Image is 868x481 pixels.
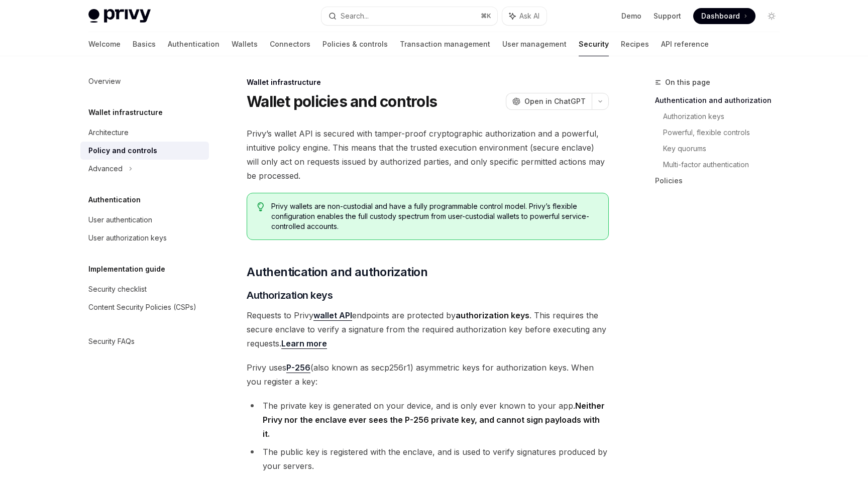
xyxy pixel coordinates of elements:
div: Content Security Policies (CSPs) [88,301,196,313]
a: Policies & controls [322,32,388,56]
a: Policies [655,173,788,189]
a: Support [654,11,681,21]
a: Authentication [168,32,220,56]
li: The private key is generated on your device, and is only ever known to your app. [247,399,609,441]
a: User authorization keys [80,229,209,247]
a: P-256 [286,363,310,373]
a: Connectors [270,32,310,56]
img: light logo [88,9,151,23]
span: Open in ChatGPT [524,96,586,106]
div: User authentication [88,214,152,226]
button: Toggle dark mode [764,8,780,24]
h1: Wallet policies and controls [247,92,437,110]
span: Privy’s wallet API is secured with tamper-proof cryptographic authorization and a powerful, intui... [247,127,609,183]
a: Wallets [232,32,258,56]
a: Security FAQs [80,332,209,350]
li: The public key is registered with the enclave, and is used to verify signatures produced by your ... [247,445,609,473]
a: Key quorums [663,141,788,157]
span: Privy uses (also known as secp256r1) asymmetric keys for authorization keys. When you register a ... [247,360,609,389]
span: Authorization keys [247,288,333,302]
div: Security checklist [88,283,147,295]
div: Advanced [88,163,123,175]
a: Multi-factor authentication [663,157,788,173]
span: Privy wallets are non-custodial and have a fully programmable control model. Privy’s flexible con... [271,201,598,231]
span: Dashboard [701,11,740,21]
a: Content Security Policies (CSPs) [80,298,209,316]
div: Search... [341,10,369,22]
a: Learn more [281,338,327,349]
a: Policy and controls [80,142,209,160]
div: Overview [88,75,121,87]
a: Demo [621,11,641,21]
a: Authentication and authorization [655,92,788,108]
span: Ask AI [519,11,539,21]
div: Policy and controls [88,145,157,157]
a: User authentication [80,211,209,229]
span: Authentication and authorization [247,264,427,280]
span: Requests to Privy endpoints are protected by . This requires the secure enclave to verify a signa... [247,308,609,350]
strong: Neither Privy nor the enclave ever sees the P-256 private key, and cannot sign payloads with it. [263,401,605,439]
a: Security checklist [80,280,209,298]
div: Security FAQs [88,335,135,347]
button: Search...⌘K [321,7,497,25]
div: User authorization keys [88,232,167,244]
button: Ask AI [502,7,547,25]
button: Open in ChatGPT [506,93,592,110]
a: Dashboard [693,8,755,24]
a: Security [579,32,609,56]
span: ⌘ K [481,12,491,20]
a: Overview [80,72,209,90]
span: On this page [665,76,710,88]
a: User management [502,32,567,56]
svg: Tip [257,202,264,211]
h5: Authentication [88,194,141,206]
a: Architecture [80,124,209,142]
a: API reference [661,32,709,56]
a: Powerful, flexible controls [663,125,788,141]
div: Wallet infrastructure [247,77,609,87]
div: Architecture [88,127,129,139]
a: Welcome [88,32,121,56]
a: Authorization keys [663,108,788,125]
h5: Wallet infrastructure [88,106,163,118]
a: wallet API [313,310,352,321]
h5: Implementation guide [88,263,165,275]
strong: authorization keys [456,310,529,320]
a: Basics [133,32,156,56]
a: Transaction management [400,32,490,56]
a: Recipes [621,32,649,56]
